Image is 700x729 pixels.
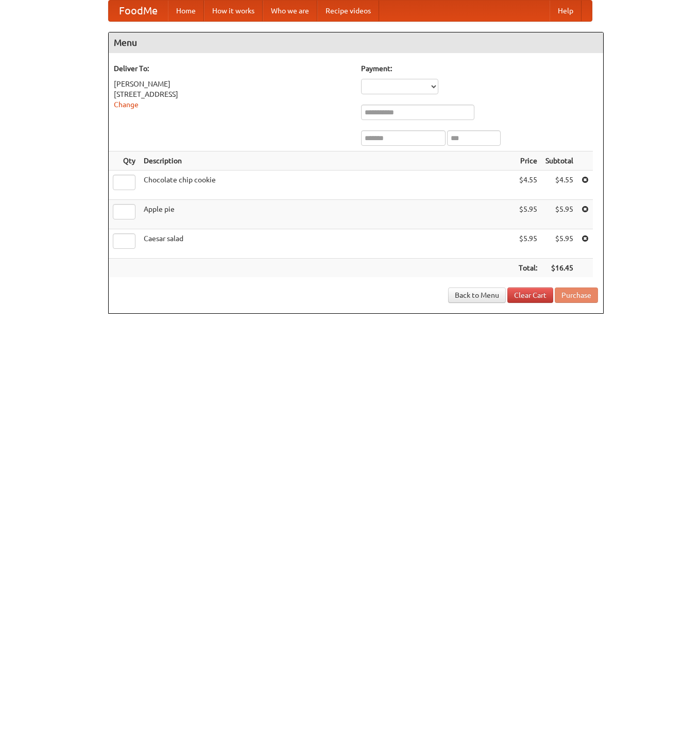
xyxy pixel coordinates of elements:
[109,32,603,53] h4: Menu
[541,259,577,278] th: $16.45
[541,229,577,259] td: $5.95
[515,151,541,171] th: Price
[515,259,541,278] th: Total:
[515,171,541,200] td: $4.55
[507,287,553,303] a: Clear Cart
[515,200,541,229] td: $5.95
[114,63,351,74] h5: Deliver To:
[550,1,582,21] a: Help
[515,229,541,259] td: $5.95
[140,200,515,229] td: Apple pie
[448,287,506,303] a: Back to Menu
[114,100,139,109] a: Change
[168,1,204,21] a: Home
[541,200,577,229] td: $5.95
[263,1,317,21] a: Who we are
[541,171,577,200] td: $4.55
[541,151,577,171] th: Subtotal
[555,287,598,303] button: Purchase
[114,79,351,89] div: [PERSON_NAME]
[109,151,140,171] th: Qty
[361,63,598,74] h5: Payment:
[114,89,351,99] div: [STREET_ADDRESS]
[140,151,515,171] th: Description
[317,1,379,21] a: Recipe videos
[109,1,168,21] a: FoodMe
[204,1,263,21] a: How it works
[140,171,515,200] td: Chocolate chip cookie
[140,229,515,259] td: Caesar salad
